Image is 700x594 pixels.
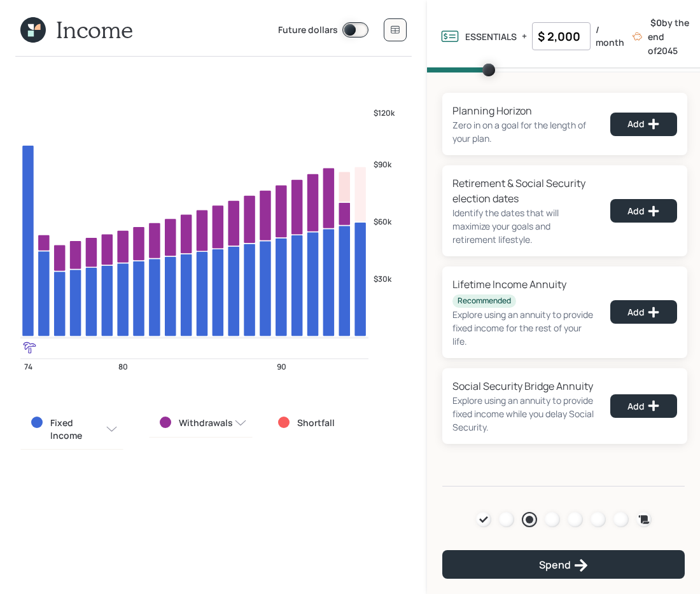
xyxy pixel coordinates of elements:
div: Add [627,205,660,218]
label: Future dollars [278,24,338,38]
tspan: $60k [374,216,392,227]
label: / month [596,24,627,48]
b: $0 [650,17,662,29]
button: Spend [442,550,685,579]
h1: Income [56,16,133,43]
tspan: $90k [374,159,392,170]
label: Fixed Income [50,417,106,441]
div: Add [627,118,660,130]
button: Add [610,394,677,418]
tspan: $120k [374,107,395,118]
div: Social Security Bridge Annuity [452,378,595,394]
label: Withdrawals [179,417,233,429]
tspan: 74 [24,361,32,372]
label: Shortfall [297,417,335,429]
div: Explore using an annuity to provide fixed income for the rest of your life. [452,308,595,348]
div: Identify the dates that will maximize your goals and retirement lifestyle. [452,206,595,246]
label: + [522,30,527,43]
button: Add [610,113,677,136]
div: Spend [539,558,589,573]
tspan: 2 [374,339,379,353]
label: ESSENTIALS [465,31,517,43]
button: Add [610,199,677,223]
div: Recommended [458,296,511,307]
tspan: 80 [118,361,128,372]
div: Zero in on a goal for the length of your plan. [452,118,595,145]
button: Add [610,300,677,324]
tspan: 2 [374,358,379,372]
tspan: $30k [374,273,392,284]
div: Add [627,399,660,412]
tspan: 90 [277,361,286,372]
div: Explore using an annuity to provide fixed income while you delay Social Security. [452,394,595,434]
div: Planning Horizon [452,103,595,118]
div: Retirement & Social Security election dates [452,176,595,206]
div: Add [627,306,660,319]
div: Lifetime Income Annuity [452,277,595,308]
label: by the end of 2045 [648,17,689,57]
